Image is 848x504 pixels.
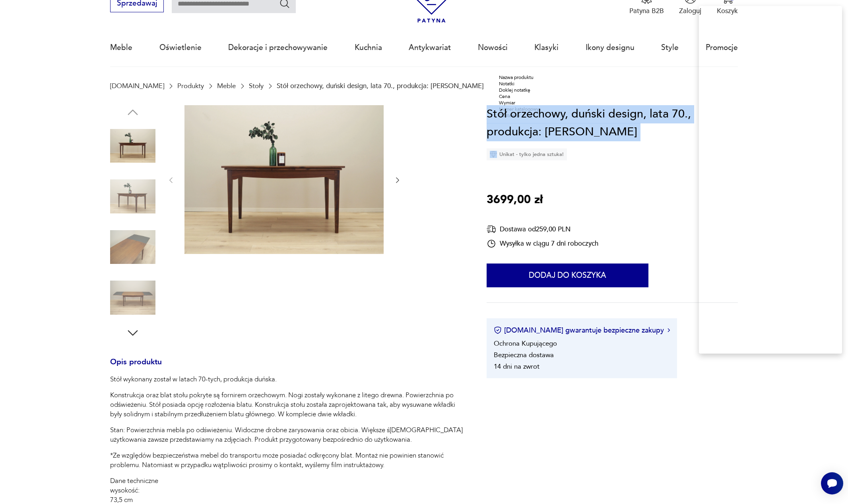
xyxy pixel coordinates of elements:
[110,451,464,470] p: *Ze względów bezpieczeństwa mebel do transportu może posiadać odkręcony blat. Montaż nie powinien...
[277,82,484,90] p: Stół orzechowy, duński design, lata 70., produkcja: [PERSON_NAME]
[494,350,554,360] li: Bezpieczna dostawa
[668,328,670,332] img: Ikona strzałki w prawo
[494,362,539,371] li: 14 dni na zwrot
[629,6,664,15] p: Patyna B2B
[499,87,539,93] div: Doklej notatkę
[499,93,539,100] div: Cena
[355,29,382,66] a: Kuchnia
[159,29,202,66] a: Oświetlenie
[487,224,496,234] img: Ikona dostawy
[177,82,204,90] a: Produkty
[110,391,464,419] p: Konstrukcja oraz blat stołu pokryte są fornirem orzechowym. Nogi zostały wykonane z litego drewna...
[228,29,328,66] a: Dekoracje i przechowywanie
[110,375,464,384] p: Stół wykonany został w latach 70-tych, produkcja duńska.
[110,225,155,270] img: Zdjęcie produktu Stół orzechowy, duński design, lata 70., produkcja: Dania
[487,191,543,209] p: 3699,00 zł
[110,1,164,7] a: Sprzedawaj
[499,81,539,87] div: Notatki
[499,74,539,81] div: Nazwa produktu
[110,82,164,90] a: [DOMAIN_NAME]
[487,264,648,287] button: Dodaj do koszyka
[249,82,264,90] a: Stoły
[534,29,559,66] a: Klasyki
[494,325,670,335] button: [DOMAIN_NAME] gwarantuje bezpieczne zakupy
[679,6,701,15] p: Zaloguj
[110,174,155,219] img: Zdjęcie produktu Stół orzechowy, duński design, lata 70., produkcja: Dania
[487,224,598,234] div: Dostawa od 259,00 PLN
[494,326,502,334] img: Ikona certyfikatu
[184,105,384,254] img: Zdjęcie produktu Stół orzechowy, duński design, lata 70., produkcja: Dania
[586,29,635,66] a: Ikony designu
[110,123,155,169] img: Zdjęcie produktu Stół orzechowy, duński design, lata 70., produkcja: Dania
[661,29,679,66] a: Style
[110,275,155,320] img: Zdjęcie produktu Stół orzechowy, duński design, lata 70., produkcja: Dania
[821,472,843,494] iframe: Smartsupp widget button
[487,239,598,248] div: Wysyłka w ciągu 7 dni roboczych
[217,82,236,90] a: Meble
[110,359,464,375] h3: Opis produktu
[478,29,508,66] a: Nowości
[499,100,539,106] div: Wymiar
[494,339,557,348] li: Ochrona Kupującego
[490,151,497,158] img: Ikona diamentu
[409,29,451,66] a: Antykwariat
[487,105,737,141] h1: Stół orzechowy, duński design, lata 70., produkcja: [PERSON_NAME]
[487,148,567,160] div: Unikat - tylko jedna sztuka!
[110,29,132,66] a: Meble
[110,425,464,444] p: Stan: Powierzchnia mebla po odświeżeniu. Widoczne drobne zarysowania oraz obicia. Większe ś[DEMOG...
